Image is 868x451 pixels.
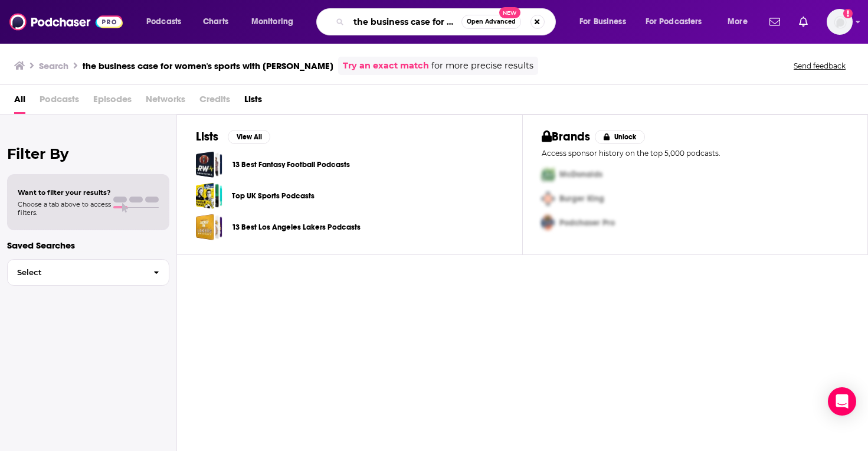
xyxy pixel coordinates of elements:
span: Open Advanced [467,19,516,25]
button: open menu [243,12,309,31]
a: Top UK Sports Podcasts [232,189,315,202]
h3: the business case for women's sports with [PERSON_NAME] [83,60,333,71]
a: ListsView All [196,129,270,144]
img: User Profile [827,9,853,35]
span: Podcasts [146,14,181,30]
span: Charts [203,14,228,30]
button: Select [7,259,169,286]
button: open menu [638,12,719,31]
div: Search podcasts, credits, & more... [327,8,567,35]
span: For Business [579,14,626,30]
button: open menu [719,12,762,31]
button: View All [228,130,270,144]
a: All [14,90,25,114]
span: Podchaser Pro [559,218,615,228]
button: Show profile menu [827,9,853,35]
span: For Podcasters [646,14,702,30]
img: First Pro Logo [537,162,559,187]
h2: Lists [196,129,218,144]
div: Open Intercom Messenger [828,387,856,416]
img: Podchaser - Follow, Share and Rate Podcasts [9,11,123,33]
button: Unlock [595,130,645,144]
a: Show notifications dropdown [794,12,813,32]
span: Want to filter your results? [18,188,111,197]
a: Lists [244,90,262,114]
h3: Search [39,60,68,71]
p: Saved Searches [7,240,169,251]
button: Send feedback [790,61,849,71]
span: Episodes [93,90,132,114]
svg: Add a profile image [843,9,853,18]
a: 13 Best Los Angeles Lakers Podcasts [196,214,222,240]
a: 13 Best Fantasy Football Podcasts [196,151,222,178]
button: Open AdvancedNew [461,15,521,29]
span: Logged in as dkcsports [827,9,853,35]
span: More [728,14,748,30]
span: Burger King [559,194,604,204]
a: 13 Best Los Angeles Lakers Podcasts [232,221,361,234]
input: Search podcasts, credits, & more... [349,12,461,31]
span: Monitoring [251,14,293,30]
img: Third Pro Logo [537,211,559,235]
a: Top UK Sports Podcasts [196,182,222,209]
h2: Brands [542,129,591,144]
span: Select [8,269,144,276]
span: Podcasts [40,90,79,114]
a: Charts [195,12,235,31]
button: open menu [571,12,641,31]
h2: Filter By [7,145,169,162]
span: New [499,7,520,18]
span: Choose a tab above to access filters. [18,200,111,217]
p: Access sponsor history on the top 5,000 podcasts. [542,149,849,158]
span: Networks [146,90,185,114]
img: Second Pro Logo [537,187,559,211]
span: Credits [199,90,230,114]
a: 13 Best Fantasy Football Podcasts [232,158,350,171]
a: Try an exact match [343,59,429,73]
a: Show notifications dropdown [765,12,785,32]
span: McDonalds [559,169,602,179]
button: open menu [138,12,196,31]
span: for more precise results [431,59,533,73]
